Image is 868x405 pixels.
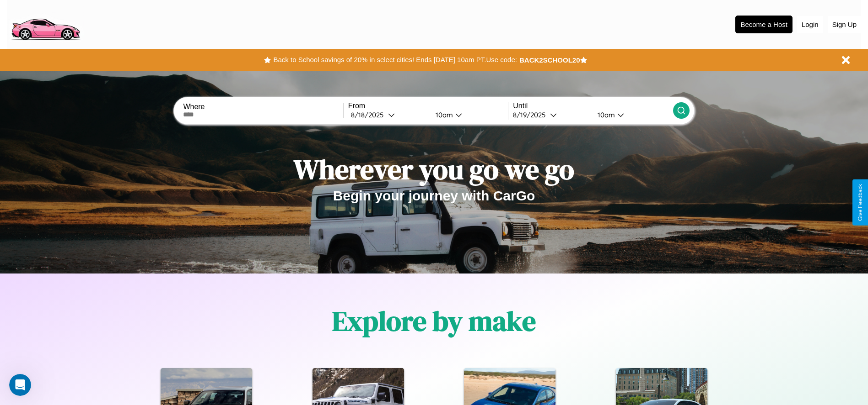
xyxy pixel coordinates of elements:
[513,110,550,119] div: 8 / 19 / 2025
[7,5,84,42] img: logo
[351,110,388,119] div: 8 / 18 / 2025
[183,103,343,111] label: Where
[519,56,580,64] b: BACK2SCHOOL20
[857,184,863,221] div: Give Feedback
[348,102,508,110] label: From
[332,302,536,340] h1: Explore by make
[431,110,455,119] div: 10am
[797,16,823,33] button: Login
[735,16,793,33] button: Become a Host
[348,110,428,120] button: 8/18/2025
[271,53,519,66] button: Back to School savings of 20% in select cities! Ends [DATE] 10am PT.Use code:
[828,16,861,33] button: Sign Up
[513,102,673,110] label: Until
[9,374,31,396] iframe: Intercom live chat
[593,110,617,119] div: 10am
[590,110,673,120] button: 10am
[428,110,508,120] button: 10am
